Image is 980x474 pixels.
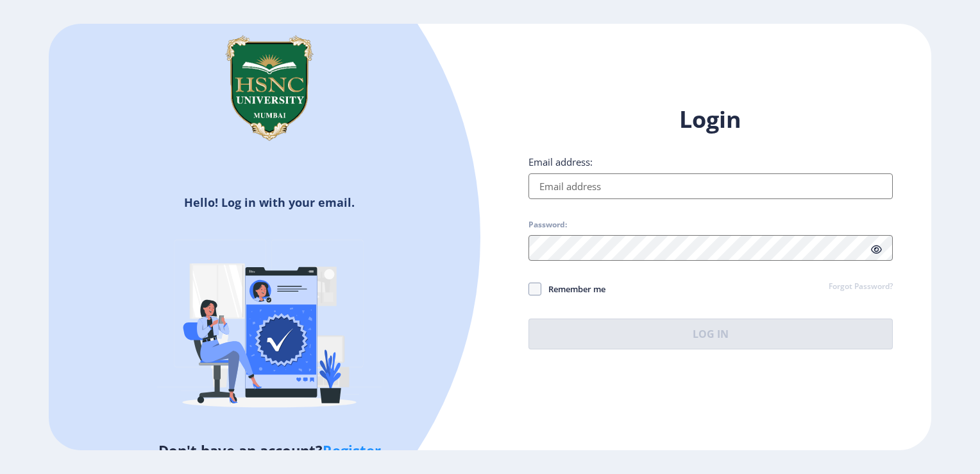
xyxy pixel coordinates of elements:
[528,220,567,230] label: Password:
[323,441,381,460] a: Register
[541,281,605,297] span: Remember me
[528,155,593,168] label: Email address:
[157,215,382,440] img: Verified-rafiki.svg
[528,104,893,135] h1: Login
[205,24,334,152] img: hsnc.png
[528,319,893,349] button: Log In
[829,281,893,293] a: Forgot Password?
[58,440,480,461] h5: Don't have an account?
[528,173,893,199] input: Email address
